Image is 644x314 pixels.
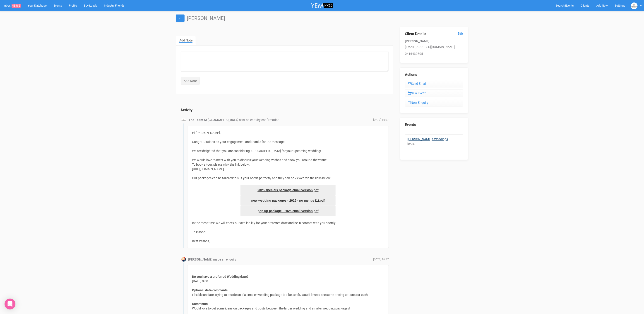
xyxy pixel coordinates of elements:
span: [DATE] 16:37 [373,258,389,261]
strong: [PERSON_NAME] [405,39,429,43]
p: [EMAIL_ADDRESS][DOMAIN_NAME] [405,45,463,49]
span: Clients [581,4,589,7]
span: [DATE] 16:37 [373,118,389,122]
a: New Event [405,89,463,97]
a: Send Email [405,80,463,87]
span: made an enquiry [213,258,236,261]
strong: [PERSON_NAME] [188,258,212,261]
p: 0416430305 [405,51,463,56]
div: Hi [PERSON_NAME], Congratulations on your engagement and thanks for the message! We are delighted... [187,126,389,248]
a: ← [176,14,185,22]
div: Open Intercom Messenger [5,299,15,309]
a: Add Note [176,36,196,45]
strong: Comments [192,302,208,306]
a: pop up package - 2025 email version.pdf [240,206,336,216]
img: BGLogo.jpg [181,118,186,122]
span: Add New [596,4,608,7]
small: [DATE] [407,142,415,145]
img: Profile Image [181,257,186,262]
legend: Events [405,122,463,128]
a: 2025 specials package email version.pdf [240,185,336,195]
strong: Do you have a preferred Wedding date? [192,275,248,278]
input: Add Note [181,77,200,85]
strong: The Team At [GEOGRAPHIC_DATA] [189,118,238,122]
legend: Client Details [405,31,463,37]
legend: Actions [405,72,463,77]
img: BGLogo.jpg [631,2,638,9]
h1: [PERSON_NAME] [176,16,468,21]
a: New Enquiry [405,99,463,106]
a: [PERSON_NAME]'s Weddings [407,137,448,141]
a: new wedding packages - 2025 - no menus (1).pdf [240,195,336,206]
span: sent an enquiry confirmation [239,118,279,122]
legend: Activity [180,108,203,113]
span: 43365 [12,4,21,8]
a: Edit [458,31,463,36]
span: Search Events [555,4,574,7]
strong: Optional date comments: [192,288,228,292]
